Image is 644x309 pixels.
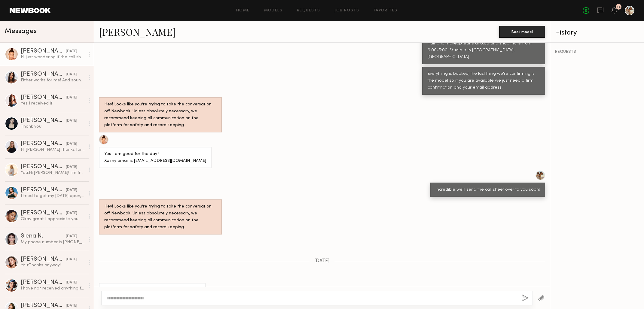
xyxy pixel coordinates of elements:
[66,49,77,54] div: [DATE]
[66,164,77,170] div: [DATE]
[555,29,639,36] div: History
[66,303,77,309] div: [DATE]
[21,280,66,286] div: [PERSON_NAME]
[21,193,85,199] div: I tried to get my [DATE] open, but I don’t think I can shake it. I’m so sorry!
[21,256,66,262] div: [PERSON_NAME]
[428,71,540,91] div: Everything is booked, the last thing we're confirming is the model so if you are available we jus...
[21,71,66,77] div: [PERSON_NAME]
[21,54,85,60] div: Hi just wondering if the call she was sent over ?
[374,9,398,13] a: Favorites
[66,280,77,286] div: [DATE]
[104,203,216,231] div: Hey! Looks like you’re trying to take the conversation off Newbook. Unless absolutely necessary, ...
[617,5,621,9] div: 18
[555,50,639,54] div: REQUESTS
[21,303,66,309] div: [PERSON_NAME]
[499,29,545,34] a: Book model
[21,216,85,222] div: Okay great I appreciate you moving the date!
[66,187,77,193] div: [DATE]
[66,72,77,77] div: [DATE]
[21,286,85,291] div: I have not received anything for you for the 26th. Did you send something ?
[428,40,540,61] div: Hair and makeup starts at 8:00 and shooting is from 9:00-5:00. Studio is in [GEOGRAPHIC_DATA], [G...
[236,9,250,13] a: Home
[21,210,66,216] div: [PERSON_NAME]
[21,48,66,54] div: [PERSON_NAME]
[66,95,77,101] div: [DATE]
[104,101,216,129] div: Hey! Looks like you’re trying to take the conversation off Newbook. Unless absolutely necessary, ...
[21,262,85,268] div: You: Thanks anyway!
[499,26,545,38] button: Book model
[21,118,66,124] div: [PERSON_NAME]
[66,118,77,124] div: [DATE]
[314,259,330,264] span: [DATE]
[21,95,66,101] div: [PERSON_NAME]
[21,124,85,129] div: Thank you!
[99,25,175,38] a: [PERSON_NAME]
[21,170,85,176] div: You: Hi [PERSON_NAME]! I'm from a bridal brand located in [GEOGRAPHIC_DATA] ([GEOGRAPHIC_DATA]). ...
[21,101,85,106] div: Yes I received it
[21,239,85,245] div: My phone number is [PHONE_NUMBER] if you’d like to text directly!
[436,186,540,193] div: Incredible we'll send the call sheet over to you soon!
[66,141,77,147] div: [DATE]
[21,77,85,83] div: Either works for me! And sounds good! [EMAIL_ADDRESS][DOMAIN_NAME] [PHONE_NUMBER]
[104,287,200,294] div: Hi just wondering if the call she was sent over ?
[66,257,77,262] div: [DATE]
[21,164,66,170] div: [PERSON_NAME]
[66,211,77,216] div: [DATE]
[21,233,66,239] div: Siena N.
[21,147,85,153] div: Hi [PERSON_NAME] thanks for reaching out! I’d love to be part of your shoot. I am available all m...
[21,141,66,147] div: [PERSON_NAME]
[104,151,206,165] div: Yes I am good for the day ! Xx my email is [EMAIL_ADDRESS][DOMAIN_NAME]
[264,9,282,13] a: Models
[21,187,66,193] div: [PERSON_NAME]
[5,28,37,35] span: Messages
[334,9,359,13] a: Job Posts
[66,234,77,239] div: [DATE]
[297,9,320,13] a: Requests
